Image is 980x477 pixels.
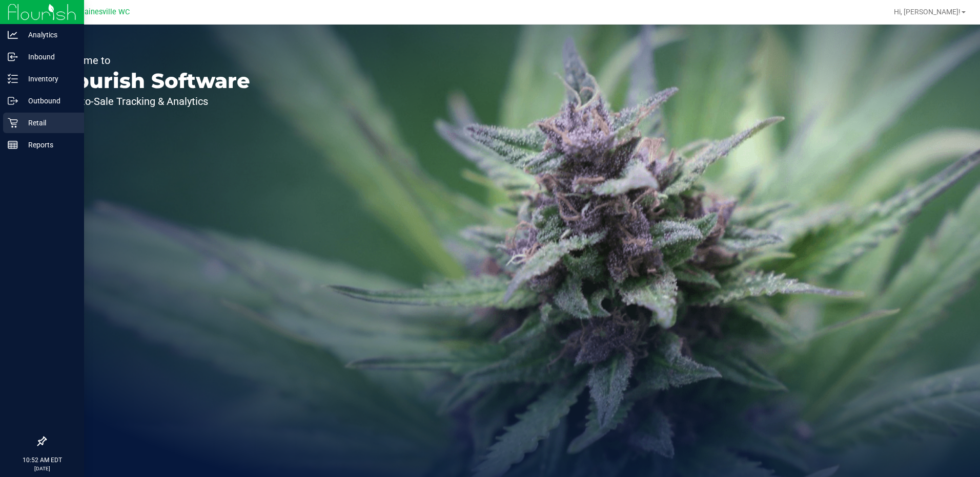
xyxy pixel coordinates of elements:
inline-svg: Retail [8,118,18,128]
span: Hi, [PERSON_NAME]! [894,8,961,16]
p: Inventory [18,73,79,85]
inline-svg: Reports [8,140,18,150]
inline-svg: Analytics [8,30,18,40]
p: Inbound [18,51,79,63]
p: Outbound [18,95,79,107]
p: Analytics [18,29,79,41]
inline-svg: Inbound [8,52,18,62]
inline-svg: Inventory [8,74,18,84]
p: [DATE] [5,465,79,472]
p: Seed-to-Sale Tracking & Analytics [55,96,250,106]
p: Welcome to [55,55,250,66]
p: Reports [18,139,79,151]
span: Gainesville WC [79,8,130,16]
inline-svg: Outbound [8,96,18,106]
p: Retail [18,117,79,129]
p: 10:52 AM EDT [5,456,79,465]
p: Flourish Software [55,71,250,91]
